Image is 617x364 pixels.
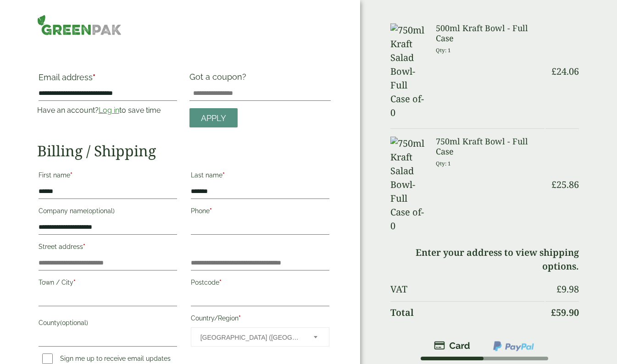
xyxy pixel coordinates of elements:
abbr: required [73,279,76,286]
span: (optional) [60,319,88,326]
small: Qty: 1 [436,47,451,54]
th: VAT [390,278,545,300]
label: Got a coupon? [189,72,250,86]
th: Total [390,301,545,324]
abbr: required [239,314,241,322]
img: GreenPak Supplies [37,15,122,35]
h3: 750ml Kraft Bowl - Full Case [436,137,545,156]
span: Apply [201,113,226,123]
abbr: required [83,243,85,250]
span: £ [556,283,561,295]
h3: 500ml Kraft Bowl - Full Case [436,23,545,43]
img: 750ml Kraft Salad Bowl-Full Case of-0 [390,23,425,120]
span: £ [551,178,556,191]
img: 750ml Kraft Salad Bowl-Full Case of-0 [390,137,425,233]
label: Last name [191,169,329,184]
p: Have an account? to save time [37,105,178,116]
label: Company name [39,204,177,220]
h2: Billing / Shipping [37,142,331,160]
span: £ [551,65,556,77]
abbr: required [222,171,225,179]
label: Phone [191,204,329,220]
td: Enter your address to view shipping options. [390,242,579,277]
a: Apply [189,108,238,128]
span: Country/Region [191,327,329,347]
label: Postcode [191,276,329,292]
abbr: required [210,207,212,215]
abbr: required [219,279,222,286]
img: ppcp-gateway.png [492,340,535,352]
a: Log in [99,106,119,115]
label: County [39,316,177,332]
label: Email address [39,73,177,86]
input: Sign me up to receive email updates and news(optional) [42,353,53,364]
label: First name [39,169,177,184]
span: £ [551,306,556,319]
abbr: required [70,171,72,179]
label: Town / City [39,276,177,292]
label: Street address [39,240,177,256]
small: Qty: 1 [436,160,451,167]
bdi: 9.98 [556,283,579,295]
img: stripe.png [434,340,470,351]
span: (optional) [87,207,115,215]
label: Country/Region [191,312,329,327]
span: United Kingdom (UK) [200,328,301,347]
abbr: required [93,72,95,82]
bdi: 24.06 [551,65,579,77]
bdi: 25.86 [551,178,579,191]
bdi: 59.90 [551,306,579,319]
